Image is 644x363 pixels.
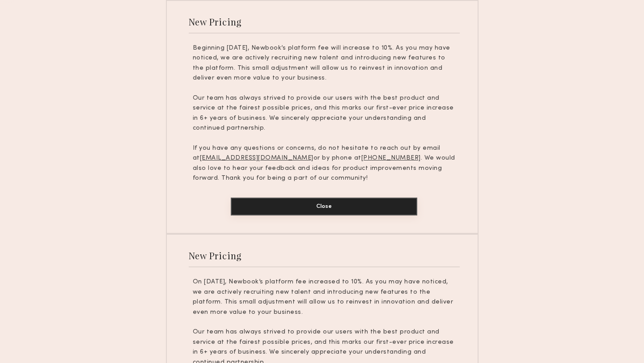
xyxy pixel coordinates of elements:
[193,144,456,184] p: If you have any questions or concerns, do not hesitate to reach out by email at or by phone at . ...
[189,249,242,262] div: New Pricing
[231,198,417,215] button: Close
[193,277,456,317] p: On [DATE], Newbook’s platform fee increased to 10%. As you may have noticed, we are actively recr...
[361,155,421,161] u: [PHONE_NUMBER]
[189,16,242,28] div: New Pricing
[193,43,456,84] p: Beginning [DATE], Newbook’s platform fee will increase to 10%. As you may have noticed, we are ac...
[200,155,314,161] u: [EMAIL_ADDRESS][DOMAIN_NAME]
[193,93,456,134] p: Our team has always strived to provide our users with the best product and service at the fairest...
